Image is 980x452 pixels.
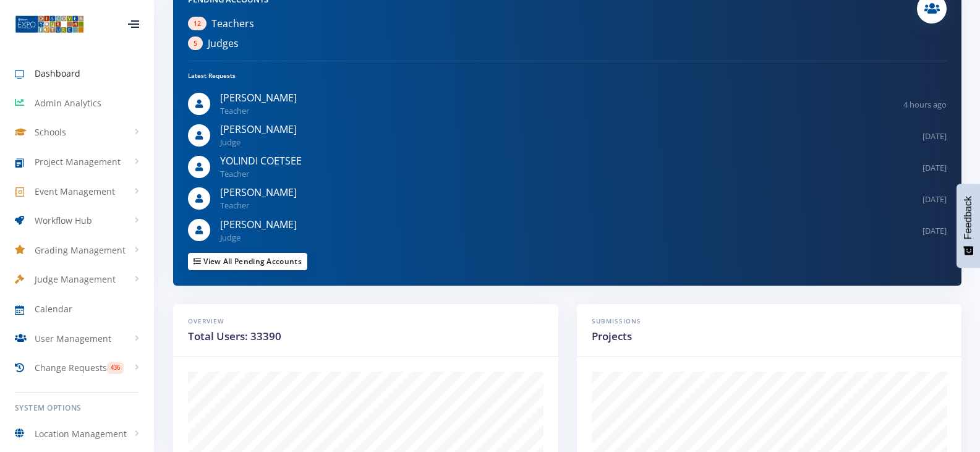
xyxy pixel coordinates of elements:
span: Location Management [35,427,127,440]
span: Judge Management [35,273,116,286]
span: YOLINDI COETSEE [220,154,302,168]
span: Grading Management [35,244,126,257]
h6: System Options [15,403,139,414]
span: [DATE] [922,130,947,142]
span: [PERSON_NAME] [220,218,297,231]
div: Teacher [220,200,922,211]
span: Change Requests [35,361,107,374]
div: Teacher [220,105,903,117]
div: Teacher [220,168,922,180]
span: 5 [188,36,203,50]
img: ... [15,14,84,34]
h2: Total Users: 33390 [188,328,543,344]
h6: Submissions [592,317,947,326]
span: Event Management [35,185,115,198]
span: Admin Analytics [35,96,101,109]
div: Judge [220,232,922,244]
span: Calendar [35,302,72,315]
div: Judge [220,137,922,148]
span: [DATE] [922,225,947,236]
span: [DATE] [922,194,947,205]
h6: Overview [188,317,543,326]
span: Schools [35,126,66,139]
span: [PERSON_NAME] [220,185,297,199]
span: 4 hours ago [903,99,947,110]
span: 436 [107,362,124,374]
span: Teachers [211,16,254,31]
h2: Projects [592,328,947,344]
span: 12 [188,17,207,30]
span: Dashboard [35,67,80,80]
span: Feedback [963,196,974,239]
span: Judges [208,36,239,51]
button: Feedback - Show survey [957,184,980,268]
span: User Management [35,332,111,345]
span: [PERSON_NAME] [220,91,297,104]
span: Workflow Hub [35,214,92,227]
span: Project Management [35,155,121,168]
a: View All Pending Accounts [188,253,307,270]
span: [PERSON_NAME] [220,122,297,136]
span: [DATE] [922,162,947,173]
h6: Latest Requests [188,71,947,80]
